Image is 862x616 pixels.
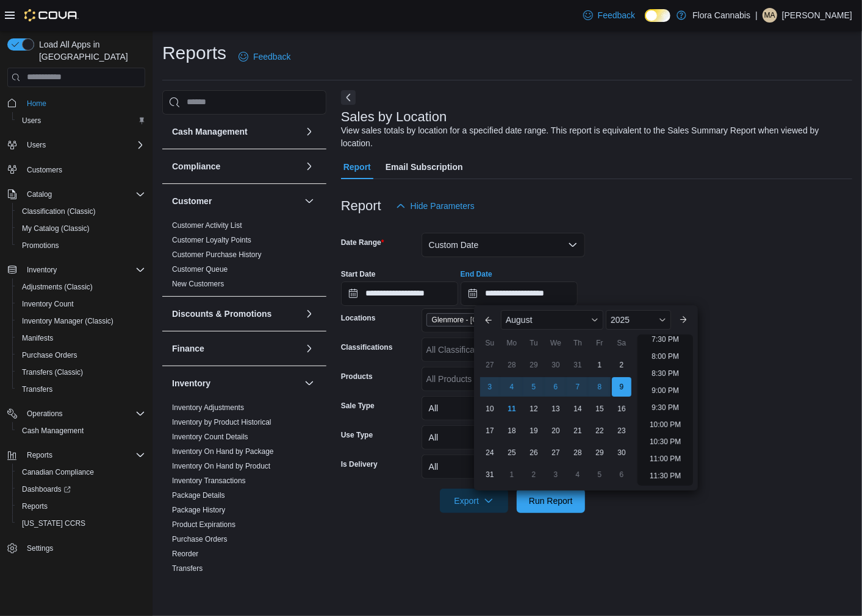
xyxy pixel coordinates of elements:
[568,333,587,353] div: Th
[341,342,393,352] label: Classifications
[12,364,150,381] button: Transfers (Classic)
[524,443,544,462] div: day-26
[432,314,527,326] span: Glenmore - [GEOGRAPHIC_DATA] - 450374
[17,516,90,531] a: [US_STATE] CCRS
[524,465,544,484] div: day-2
[172,476,246,486] span: Inventory Transactions
[12,330,150,347] button: Manifests
[22,138,51,152] button: Users
[22,501,48,511] span: Reports
[645,434,686,449] li: 10:30 PM
[172,236,251,244] a: Customer Loyalty Points
[12,381,150,398] button: Transfers
[568,443,587,462] div: day-28
[17,382,145,397] span: Transfers
[17,382,57,397] a: Transfers
[17,314,118,328] a: Inventory Manager (Classic)
[17,423,145,438] span: Cash Management
[172,461,270,471] span: Inventory On Hand by Product
[22,138,145,152] span: Users
[502,399,522,419] div: day-11
[612,399,631,419] div: day-16
[17,113,46,128] a: Users
[162,400,326,581] div: Inventory
[22,241,59,250] span: Promotions
[7,90,145,589] nav: Complex example
[302,124,317,139] button: Cash Management
[590,377,609,397] div: day-8
[172,520,235,529] span: Product Expirations
[172,432,248,442] span: Inventory Count Details
[172,280,224,288] a: New Customers
[546,377,566,397] div: day-6
[440,489,508,513] button: Export
[172,279,224,289] span: New Customers
[12,112,150,129] button: Users
[17,204,145,219] span: Classification (Classic)
[22,540,145,556] span: Settings
[22,406,68,421] button: Operations
[172,418,271,427] a: Inventory by Product Historical
[578,3,640,27] a: Feedback
[17,348,82,363] a: Purchase Orders
[17,297,79,311] a: Inventory Count
[422,233,585,257] button: Custom Date
[22,299,74,309] span: Inventory Count
[341,459,378,469] label: Is Delivery
[22,367,83,377] span: Transfers (Classic)
[341,110,447,124] h3: Sales by Location
[645,22,645,23] span: Dark Mode
[17,465,99,480] a: Canadian Compliance
[546,333,566,353] div: We
[12,220,150,237] button: My Catalog (Classic)
[17,221,95,236] a: My Catalog (Classic)
[461,269,492,279] label: End Date
[172,433,248,441] a: Inventory Count Details
[172,549,198,559] span: Reorder
[172,126,248,138] h3: Cash Management
[172,535,228,543] a: Purchase Orders
[411,200,475,212] span: Hide Parameters
[22,484,71,494] span: Dashboards
[22,350,77,360] span: Purchase Orders
[502,421,522,441] div: day-18
[22,384,52,394] span: Transfers
[34,38,145,63] span: Load All Apps in [GEOGRAPHIC_DATA]
[27,140,46,150] span: Users
[172,447,274,456] span: Inventory On Hand by Package
[22,207,96,216] span: Classification (Classic)
[502,377,522,397] div: day-4
[341,430,373,440] label: Use Type
[645,451,686,466] li: 11:00 PM
[12,313,150,330] button: Inventory Manager (Classic)
[172,221,242,230] a: Customer Activity List
[568,399,587,419] div: day-14
[524,399,544,419] div: day-12
[24,9,79,21] img: Cova
[22,163,67,177] a: Customers
[172,342,204,355] h3: Finance
[172,250,262,260] span: Customer Purchase History
[172,126,300,138] button: Cash Management
[426,313,542,327] span: Glenmore - Kelowna - 450374
[12,464,150,481] button: Canadian Compliance
[612,377,631,397] div: day-9
[524,355,544,375] div: day-29
[782,8,852,23] p: [PERSON_NAME]
[612,421,631,441] div: day-23
[302,159,317,174] button: Compliance
[172,403,244,412] span: Inventory Adjustments
[22,333,53,343] span: Manifests
[22,116,41,126] span: Users
[17,365,145,380] span: Transfers (Classic)
[447,489,501,513] span: Export
[12,203,150,220] button: Classification (Classic)
[645,9,670,22] input: Dark Mode
[22,162,145,177] span: Customers
[172,308,271,320] h3: Discounts & Promotions
[612,443,631,462] div: day-30
[17,238,64,253] a: Promotions
[27,189,52,199] span: Catalog
[22,282,93,292] span: Adjustments (Classic)
[22,448,145,462] span: Reports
